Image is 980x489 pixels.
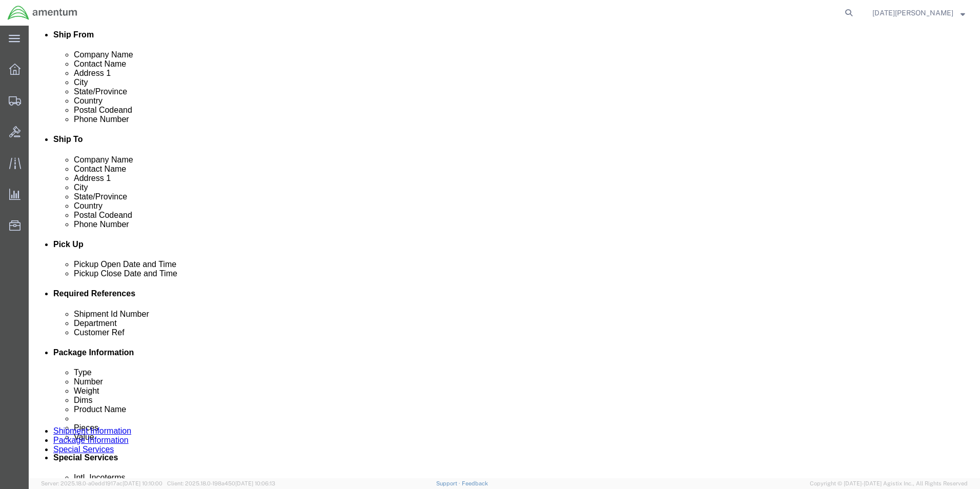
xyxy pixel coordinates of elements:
span: Copyright © [DATE]-[DATE] Agistix Inc., All Rights Reserved [810,479,968,488]
button: [DATE][PERSON_NAME] [872,7,966,19]
span: Noel Arrieta [872,7,953,18]
a: Support [436,480,462,486]
img: logo [7,5,78,21]
iframe: FS Legacy Container [29,26,980,478]
span: Server: 2025.18.0-a0edd1917ac [41,480,162,486]
span: [DATE] 10:10:00 [122,480,162,486]
a: Feedback [462,480,488,486]
span: Client: 2025.18.0-198a450 [167,480,275,486]
span: [DATE] 10:06:13 [235,480,275,486]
